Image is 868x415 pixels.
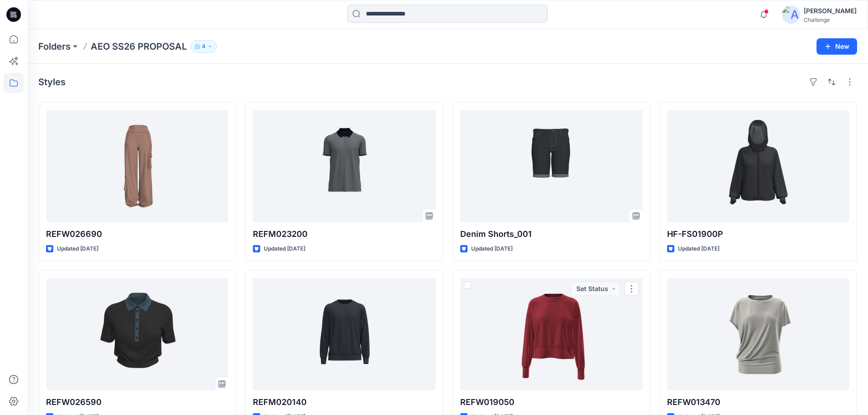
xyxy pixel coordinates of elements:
a: Folders [38,40,71,53]
div: Challenge [804,16,857,23]
p: Denim Shorts_001 [460,228,642,241]
p: Updated [DATE] [57,244,98,254]
a: REFW026590 [46,278,228,390]
a: REFW019050 [460,278,642,390]
p: REFW019050 [460,396,642,409]
a: Denim Shorts_001 [460,110,642,222]
p: AEO SS26 PROPOSAL [91,40,187,53]
button: New [817,38,857,55]
p: 4 [202,41,205,51]
h4: Styles [38,77,66,87]
p: Updated [DATE] [264,244,305,254]
a: HF-FS01900P [667,110,849,222]
p: REFM023200 [253,228,435,241]
p: Updated [DATE] [471,244,513,254]
div: [PERSON_NAME] [804,5,857,16]
button: 4 [190,40,217,53]
a: REFW013470 [667,278,849,390]
a: REFW026690 [46,110,228,222]
p: REFW026590 [46,396,228,409]
p: REFW013470 [667,396,849,409]
p: REFM020140 [253,396,435,409]
p: REFW026690 [46,228,228,241]
a: REFM020140 [253,278,435,390]
p: Updated [DATE] [678,244,719,254]
img: avatar [782,5,800,24]
p: HF-FS01900P [667,228,849,241]
a: REFM023200 [253,110,435,222]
